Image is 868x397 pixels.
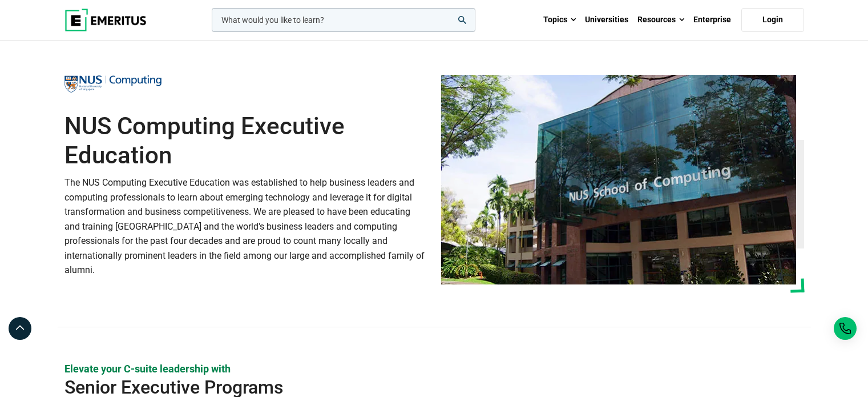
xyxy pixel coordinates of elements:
[212,8,475,32] input: woocommerce-product-search-field-0
[64,362,804,376] p: Elevate your C-suite leadership with
[64,112,427,170] h1: NUS Computing Executive Education
[64,175,427,278] p: The NUS Computing Executive Education was established to help business leaders and computing prof...
[64,75,162,93] img: NUS Computing Executive Education
[741,8,804,32] a: Login
[441,75,796,284] img: NUS Computing Executive Education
